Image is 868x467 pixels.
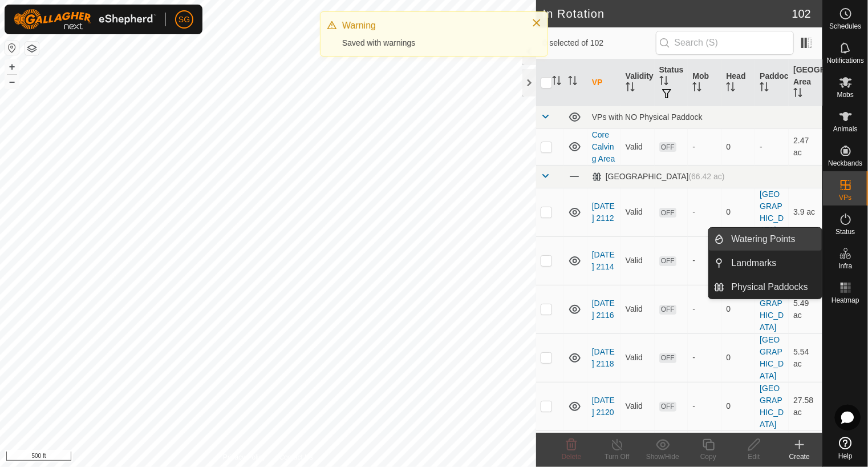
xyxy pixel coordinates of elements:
[760,384,784,429] a: [GEOGRAPHIC_DATA]
[592,299,615,320] a: [DATE] 2116
[833,126,858,132] span: Animals
[543,7,792,21] h2: In Rotation
[709,276,822,299] li: Physical Paddocks
[587,59,621,106] th: VP
[692,400,717,412] div: -
[621,59,655,106] th: Validity
[721,188,755,236] td: 0
[823,432,868,464] a: Help
[692,352,717,364] div: -
[725,276,822,299] a: Physical Paddocks
[552,78,561,87] p-sorticon: Activate to sort
[760,190,784,235] a: [GEOGRAPHIC_DATA]
[25,42,39,55] button: Map Layers
[592,130,615,163] a: Core Calving Area
[692,255,717,267] div: -
[725,252,822,275] a: Landmarks
[592,347,615,368] a: [DATE] 2118
[732,256,777,270] span: Landmarks
[721,59,755,106] th: Head
[828,160,862,167] span: Neckbands
[659,142,676,152] span: OFF
[789,333,822,382] td: 5.54 ac
[592,172,725,182] div: [GEOGRAPHIC_DATA]
[342,37,520,49] div: Saved with warnings
[621,333,655,382] td: Valid
[839,194,851,201] span: VPs
[732,280,808,294] span: Physical Paddocks
[793,90,802,99] p-sorticon: Activate to sort
[659,208,676,218] span: OFF
[5,60,19,74] button: +
[686,452,731,462] div: Copy
[692,303,717,315] div: -
[592,202,615,223] a: [DATE] 2112
[659,305,676,315] span: OFF
[659,353,676,363] span: OFF
[835,228,855,235] span: Status
[688,59,721,106] th: Mob
[838,263,852,269] span: Infra
[721,333,755,382] td: 0
[829,23,861,30] span: Schedules
[721,128,755,165] td: 0
[594,452,640,462] div: Turn Off
[223,452,266,462] a: Privacy Policy
[789,59,822,106] th: [GEOGRAPHIC_DATA] Area
[732,232,796,246] span: Watering Points
[777,452,822,462] div: Create
[5,41,19,55] button: Reset Map
[709,252,822,275] li: Landmarks
[562,453,582,461] span: Delete
[760,287,784,332] a: [GEOGRAPHIC_DATA]
[827,57,864,64] span: Notifications
[789,382,822,430] td: 27.58 ac
[755,128,789,165] td: -
[543,37,656,49] span: 0 selected of 102
[760,335,784,380] a: [GEOGRAPHIC_DATA]
[789,128,822,165] td: 2.47 ac
[592,112,818,122] div: VPs with NO Physical Paddock
[731,452,777,462] div: Edit
[692,141,717,153] div: -
[621,236,655,285] td: Valid
[659,78,668,87] p-sorticon: Activate to sort
[832,297,859,304] span: Heatmap
[621,128,655,165] td: Valid
[342,19,520,33] div: Warning
[659,402,676,412] span: OFF
[792,5,811,22] span: 102
[709,228,822,251] li: Watering Points
[592,396,615,417] a: [DATE] 2120
[656,31,794,55] input: Search (S)
[626,84,635,93] p-sorticon: Activate to sort
[5,75,19,88] button: –
[640,452,686,462] div: Show/Hide
[14,9,156,30] img: Gallagher Logo
[568,78,577,87] p-sorticon: Activate to sort
[688,172,724,181] span: (66.42 ac)
[655,59,688,106] th: Status
[837,91,854,98] span: Mobs
[726,84,735,93] p-sorticon: Activate to sort
[789,285,822,333] td: 5.49 ac
[760,84,769,93] p-sorticon: Activate to sort
[755,59,789,106] th: Paddock
[721,285,755,333] td: 0
[838,453,853,460] span: Help
[279,452,313,462] a: Contact Us
[592,250,615,271] a: [DATE] 2114
[721,382,755,430] td: 0
[621,188,655,236] td: Valid
[789,188,822,236] td: 3.9 ac
[659,256,676,266] span: OFF
[692,84,701,93] p-sorticon: Activate to sort
[621,285,655,333] td: Valid
[179,14,190,26] span: SG
[692,206,717,218] div: -
[725,228,822,251] a: Watering Points
[529,15,545,31] button: Close
[621,382,655,430] td: Valid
